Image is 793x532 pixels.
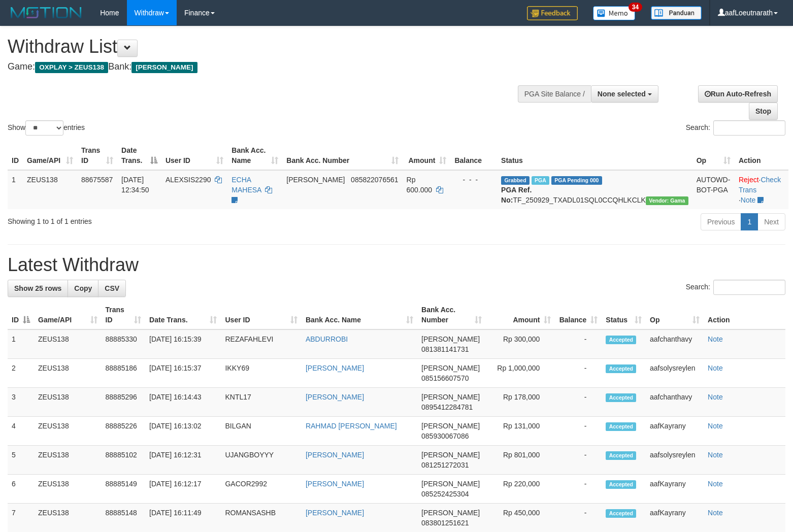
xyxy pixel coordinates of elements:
[23,170,77,209] td: ZEUS138
[232,176,261,194] a: ECHA MAHESA
[602,301,646,329] th: Status: activate to sort column ascending
[74,284,92,292] span: Copy
[646,359,704,388] td: aafsolysreylen
[739,176,781,194] a: Check Trans
[555,329,602,359] td: -
[708,422,723,430] a: Note
[8,255,785,275] h1: Latest Withdraw
[221,417,301,446] td: BILGAN
[34,359,102,388] td: ZEUS138
[606,480,636,489] span: Accepted
[34,329,102,359] td: ZEUS138
[421,461,469,469] span: Copy 081251272031 to clipboard
[555,301,602,329] th: Balance: activate to sort column ascending
[102,446,146,475] td: 88885102
[306,393,364,401] a: [PERSON_NAME]
[606,336,636,344] span: Accepted
[497,141,692,170] th: Status
[555,417,602,446] td: -
[486,446,555,475] td: Rp 801,000
[34,301,102,329] th: Game/API: activate to sort column ascending
[421,432,469,440] span: Copy 085930067086 to clipboard
[306,364,364,372] a: [PERSON_NAME]
[646,329,704,359] td: aafchanthavy
[606,393,636,402] span: Accepted
[646,196,688,205] span: Vendor URL: https://trx31.1velocity.biz
[98,280,126,297] a: CSV
[454,175,493,185] div: - - -
[306,451,364,459] a: [PERSON_NAME]
[8,446,34,475] td: 5
[25,120,63,136] select: Showentries
[8,475,34,504] td: 6
[708,451,723,459] a: Note
[686,120,785,136] label: Search:
[555,475,602,504] td: -
[421,393,480,401] span: [PERSON_NAME]
[77,141,117,170] th: Trans ID: activate to sort column ascending
[708,480,723,488] a: Note
[8,5,85,20] img: MOTION_logo.png
[646,446,704,475] td: aafsolysreylen
[701,213,741,230] a: Previous
[421,451,480,459] span: [PERSON_NAME]
[749,103,778,120] a: Stop
[735,141,788,170] th: Action
[8,170,23,209] td: 1
[497,170,692,209] td: TF_250929_TXADL01SQL0CCQHLKCLK
[606,509,636,518] span: Accepted
[692,170,735,209] td: AUTOWD-BOT-PGA
[421,403,473,411] span: Copy 0895412284781 to clipboard
[8,212,323,226] div: Showing 1 to 1 of 1 entries
[486,359,555,388] td: Rp 1,000,000
[757,213,785,230] a: Next
[598,90,646,98] span: None selected
[741,213,758,230] a: 1
[221,446,301,475] td: UJANGBOYYY
[145,359,221,388] td: [DATE] 16:15:37
[68,280,98,297] a: Copy
[306,480,364,488] a: [PERSON_NAME]
[708,509,723,517] a: Note
[221,301,301,329] th: User ID: activate to sort column ascending
[735,170,788,209] td: · ·
[646,417,704,446] td: aafKayrany
[34,388,102,417] td: ZEUS138
[145,301,221,329] th: Date Trans.: activate to sort column ascending
[286,176,345,184] span: [PERSON_NAME]
[651,6,702,20] img: panduan.png
[102,329,146,359] td: 88885330
[221,359,301,388] td: IKKY69
[555,359,602,388] td: -
[8,359,34,388] td: 2
[121,176,149,194] span: [DATE] 12:34:50
[713,280,785,295] input: Search:
[8,329,34,359] td: 1
[282,141,402,170] th: Bank Acc. Number: activate to sort column ascending
[23,141,77,170] th: Game/API: activate to sort column ascending
[421,345,469,353] span: Copy 081381141731 to clipboard
[739,176,759,184] a: Reject
[34,446,102,475] td: ZEUS138
[606,422,636,431] span: Accepted
[102,417,146,446] td: 88885226
[145,329,221,359] td: [DATE] 16:15:39
[421,335,480,343] span: [PERSON_NAME]
[486,417,555,446] td: Rp 131,000
[161,141,227,170] th: User ID: activate to sort column ascending
[591,85,658,103] button: None selected
[713,120,785,136] input: Search:
[166,176,211,184] span: ALEXSIS2290
[8,417,34,446] td: 4
[8,120,85,136] label: Show entries
[105,284,119,292] span: CSV
[34,417,102,446] td: ZEUS138
[403,141,451,170] th: Amount: activate to sort column ascending
[145,388,221,417] td: [DATE] 16:14:43
[351,176,398,184] span: Copy 085822076561 to clipboard
[117,141,161,170] th: Date Trans.: activate to sort column descending
[421,490,469,498] span: Copy 085252425304 to clipboard
[501,176,530,185] span: Grabbed
[81,176,113,184] span: 88675587
[8,141,23,170] th: ID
